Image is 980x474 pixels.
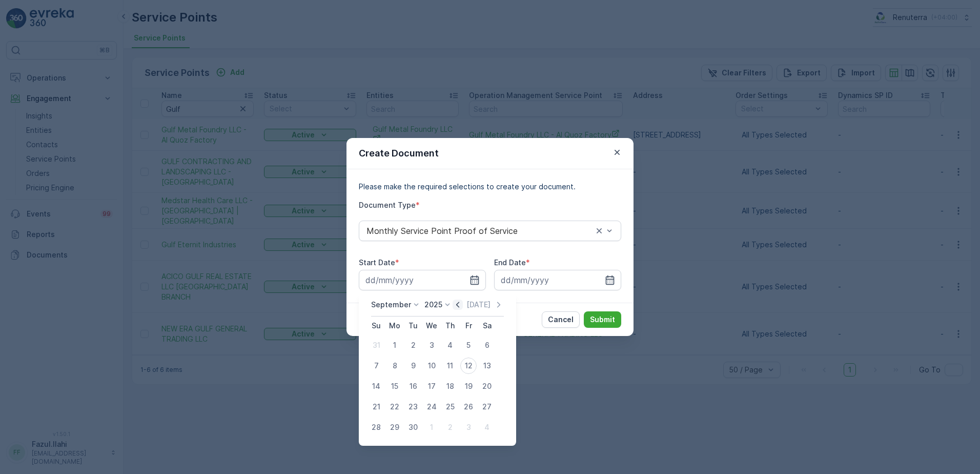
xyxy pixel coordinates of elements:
th: Thursday [441,317,459,335]
p: Submit [590,314,615,325]
p: 2025 [424,300,442,310]
p: Cancel [548,314,574,325]
th: Wednesday [422,317,441,335]
p: September [371,300,411,310]
input: dd/mm/yyyy [359,270,486,290]
div: 23 [405,399,421,415]
label: Start Date [359,258,395,267]
div: 17 [423,378,440,394]
div: 2 [405,337,421,353]
div: 1 [386,337,403,353]
div: 1 [423,419,440,436]
div: 4 [479,419,495,436]
div: 10 [423,358,440,374]
div: 24 [423,399,440,415]
button: Submit [584,311,621,328]
div: 27 [479,399,495,415]
div: 16 [405,378,421,394]
div: 20 [479,378,495,394]
div: 21 [368,399,384,415]
th: Sunday [367,317,385,335]
p: Create Document [359,146,439,161]
th: Monday [385,317,404,335]
div: 7 [368,358,384,374]
div: 5 [460,337,477,353]
label: Document Type [359,201,416,209]
div: 9 [405,358,421,374]
th: Tuesday [404,317,422,335]
div: 6 [479,337,495,353]
div: 26 [460,399,477,415]
div: 30 [405,419,421,436]
div: 8 [386,358,403,374]
div: 11 [442,358,458,374]
div: 25 [442,399,458,415]
div: 18 [442,378,458,394]
div: 13 [479,358,495,374]
div: 28 [368,419,384,436]
div: 29 [386,419,403,436]
div: 31 [368,337,384,353]
p: [DATE] [466,300,491,310]
th: Friday [459,317,478,335]
label: End Date [494,258,526,267]
div: 14 [368,378,384,394]
div: 3 [460,419,477,436]
div: 3 [423,337,440,353]
div: 4 [442,337,458,353]
button: Cancel [542,311,580,328]
div: 19 [460,378,477,394]
div: 22 [386,399,403,415]
div: 2 [442,419,458,436]
input: dd/mm/yyyy [494,270,621,290]
p: Please make the required selections to create your document. [359,182,621,192]
th: Saturday [478,317,496,335]
div: 12 [460,358,477,374]
div: 15 [386,378,403,394]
